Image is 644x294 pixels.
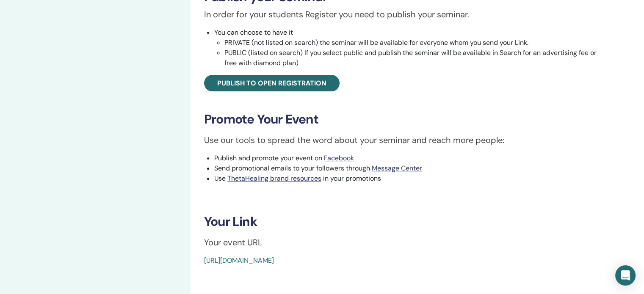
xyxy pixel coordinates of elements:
p: Use our tools to spread the word about your seminar and reach more people: [204,134,606,146]
p: In order for your students Register you need to publish your seminar. [204,8,606,21]
h3: Your Link [204,214,606,229]
li: PUBLIC (listed on search) If you select public and publish the seminar will be available in Searc... [224,48,606,68]
li: You can choose to have it [214,27,606,68]
span: Publish to open registration [217,79,326,88]
div: Open Intercom Messenger [615,265,636,286]
a: [URL][DOMAIN_NAME] [204,256,274,265]
li: PRIVATE (not listed on search) the seminar will be available for everyone whom you send your Link. [224,38,606,48]
li: Send promotional emails to your followers through [214,163,606,173]
a: ThetaHealing brand resources [227,174,321,183]
a: Publish to open registration [204,75,340,91]
p: Your event URL [204,236,606,249]
li: Publish and promote your event on [214,153,606,163]
h3: Promote Your Event [204,112,606,127]
a: Message Center [372,164,422,173]
li: Use in your promotions [214,173,606,184]
a: Facebook [324,154,354,162]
